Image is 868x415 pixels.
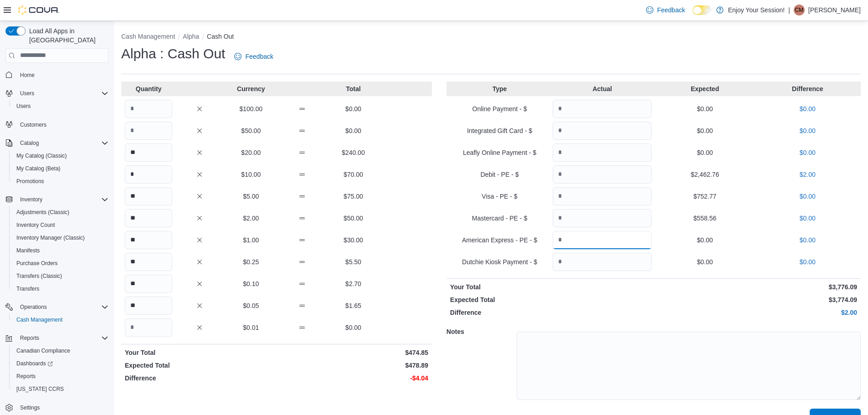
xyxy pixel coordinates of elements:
button: Cash Management [9,313,112,326]
span: Reports [16,373,36,380]
a: Settings [16,402,43,413]
input: Quantity [125,231,172,249]
span: Transfers (Classic) [13,271,108,282]
span: Operations [16,302,108,313]
p: Your Total [125,348,275,357]
a: Promotions [13,176,48,187]
span: Reports [13,371,108,382]
p: $0.00 [655,257,754,266]
p: $2.70 [329,279,377,288]
p: -$4.04 [278,374,428,383]
button: Operations [2,301,112,313]
p: $0.25 [227,257,275,266]
p: $3,774.09 [655,295,857,304]
span: Settings [20,404,40,411]
span: Inventory [20,196,42,203]
input: Quantity [125,253,172,271]
span: My Catalog (Classic) [13,150,108,161]
button: Users [9,100,112,113]
p: Your Total [450,282,652,292]
a: Reports [13,371,39,382]
img: Cova [18,5,59,15]
span: Customers [20,121,46,128]
input: Quantity [553,122,652,140]
input: Quantity [125,187,172,205]
button: Adjustments (Classic) [9,206,112,219]
span: Users [13,101,108,112]
a: My Catalog (Classic) [13,150,71,161]
span: Transfers [16,285,39,292]
p: American Express - PE - $ [450,236,549,245]
input: Quantity [553,187,652,205]
input: Quantity [125,122,172,140]
p: $0.00 [758,214,857,223]
p: $3,776.09 [655,282,857,292]
span: Cash Management [16,316,62,323]
span: Canadian Compliance [16,347,70,354]
span: Manifests [13,245,108,256]
p: Currency [227,84,275,93]
button: Purchase Orders [9,257,112,270]
p: $752.77 [655,192,754,201]
button: Reports [9,370,112,383]
p: $0.00 [655,104,754,113]
span: My Catalog (Beta) [16,165,61,172]
input: Quantity [553,143,652,162]
p: $20.00 [227,148,275,157]
p: Expected Total [125,361,275,370]
span: Cash Management [13,314,108,325]
button: My Catalog (Classic) [9,149,112,162]
p: $0.00 [758,126,857,135]
span: Promotions [13,176,108,187]
p: Online Payment - $ [450,104,549,113]
span: Load All Apps in [GEOGRAPHIC_DATA] [26,26,108,45]
button: Manifests [9,244,112,257]
input: Quantity [553,165,652,184]
p: Enjoy Your Session! [728,5,785,15]
button: Customers [2,118,112,131]
button: Reports [16,333,43,343]
span: Washington CCRS [13,384,108,395]
p: Expected [655,84,754,93]
button: Promotions [9,175,112,188]
input: Quantity [125,297,172,315]
p: $2.00 [655,308,857,317]
input: Quantity [125,143,172,162]
button: Users [16,88,38,99]
span: Operations [20,303,47,311]
p: $50.00 [227,126,275,135]
input: Dark Mode [693,5,712,15]
p: Type [450,84,549,93]
span: My Catalog (Beta) [13,163,108,174]
p: $70.00 [329,170,377,179]
input: Quantity [125,318,172,337]
p: Quantity [125,84,172,93]
span: Feedback [245,52,273,61]
a: My Catalog (Beta) [13,163,64,174]
button: Reports [2,332,112,344]
button: Catalog [16,138,42,149]
button: Inventory Count [9,219,112,231]
span: Manifests [16,247,40,254]
button: Alpha [183,33,199,40]
p: Mastercard - PE - $ [450,214,549,223]
p: $30.00 [329,236,377,245]
a: Dashboards [13,358,56,369]
a: Feedback [231,47,277,66]
a: Users [13,101,34,112]
p: $240.00 [329,148,377,157]
span: CM [795,5,804,15]
span: Users [16,88,108,99]
button: Inventory [2,193,112,206]
span: Inventory Manager (Classic) [16,234,85,241]
h1: Alpha : Cash Out [121,45,225,63]
span: Dashboards [16,360,53,367]
span: Canadian Compliance [13,345,108,356]
span: Home [16,69,108,81]
a: Purchase Orders [13,258,62,269]
a: Transfers (Classic) [13,271,66,282]
button: Transfers [9,282,112,295]
p: $10.00 [227,170,275,179]
a: [US_STATE] CCRS [13,384,67,395]
input: Quantity [125,100,172,118]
